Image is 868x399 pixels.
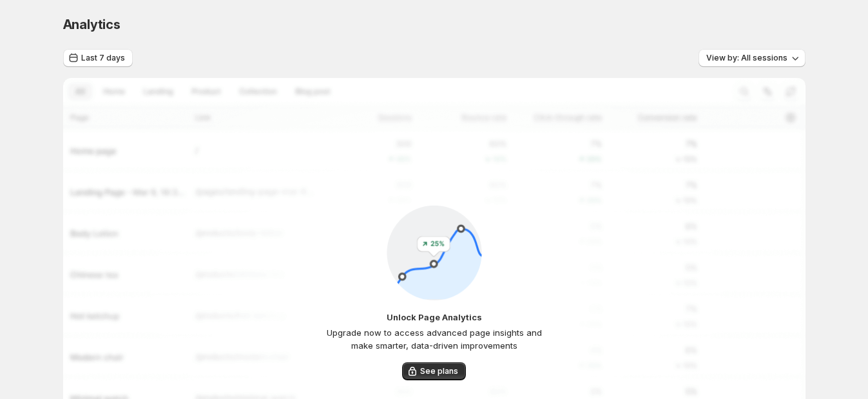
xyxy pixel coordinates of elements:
span: View by: All sessions [706,53,787,63]
button: Last 7 days [63,49,133,67]
button: View by: All sessions [699,49,805,67]
span: Analytics [63,17,121,32]
span: Last 7 days [81,53,125,63]
p: Unlock Page Analytics [387,311,482,324]
p: Upgrade now to access advanced page insights and make smarter, data-driven improvements [316,326,552,352]
span: See plans [420,366,458,376]
button: See plans [402,362,466,380]
img: PageListing [387,205,482,300]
